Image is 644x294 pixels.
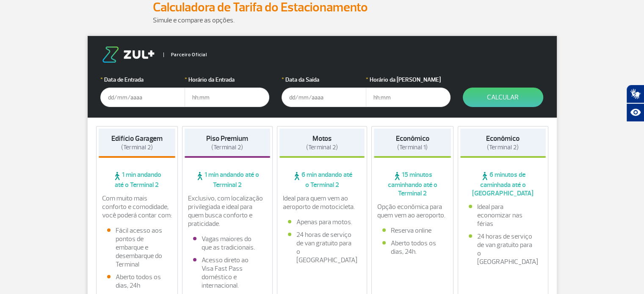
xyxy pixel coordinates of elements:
span: (Terminal 2) [487,143,519,151]
li: Reserva online [382,226,442,235]
strong: Edifício Garagem [111,134,163,143]
input: dd/mm/aaaa [282,88,366,107]
span: 1 min andando até o Terminal 2 [185,170,270,189]
li: 24 horas de serviço de van gratuito para o [GEOGRAPHIC_DATA] [288,231,357,264]
p: Ideal para quem vem ao aeroporto de motocicleta. [283,194,362,211]
p: Opção econômica para quem vem ao aeroporto. [377,203,448,220]
button: Calcular [463,88,543,107]
label: Horário da [PERSON_NAME] [366,75,451,84]
span: Parceiro Oficial [163,52,207,57]
li: 24 horas de serviço de van gratuito para o [GEOGRAPHIC_DATA] [469,232,537,266]
span: (Terminal 2) [306,143,338,151]
li: Ideal para economizar nas férias [469,203,537,228]
strong: Econômico [486,134,520,143]
li: Fácil acesso aos pontos de embarque e desembarque do Terminal [107,226,167,269]
label: Horário da Entrada [185,75,269,84]
strong: Motos [312,134,332,143]
button: Abrir recursos assistivos. [626,103,644,122]
input: hh:mm [185,88,269,107]
input: hh:mm [366,88,451,107]
p: Simule e compare as opções. [153,15,492,25]
label: Data de Entrada [100,75,185,84]
p: Exclusivo, com localização privilegiada e ideal para quem busca conforto e praticidade. [188,194,267,228]
div: Plugin de acessibilidade da Hand Talk. [626,85,644,122]
span: (Terminal 2) [211,143,243,151]
li: Acesso direto ao Visa Fast Pass doméstico e internacional. [193,256,262,290]
li: Aberto todos os dias, 24h. [382,239,442,256]
span: 15 minutos caminhando até o Terminal 2 [374,170,451,198]
span: 6 min andando até o Terminal 2 [279,170,365,189]
button: Abrir tradutor de língua de sinais. [626,85,644,103]
span: 1 min andando até o Terminal 2 [99,170,176,189]
input: dd/mm/aaaa [100,88,185,107]
label: Data da Saída [282,75,366,84]
li: Aberto todos os dias, 24h [107,273,167,290]
li: Apenas para motos. [288,218,357,226]
span: (Terminal 2) [121,143,153,151]
p: Com muito mais conforto e comodidade, você poderá contar com: [102,194,172,220]
img: logo-zul.png [100,47,156,63]
span: 6 minutos de caminhada até o [GEOGRAPHIC_DATA] [460,170,546,198]
strong: Piso Premium [206,134,248,143]
span: (Terminal 1) [397,143,428,151]
li: Vagas maiores do que as tradicionais. [193,235,262,252]
strong: Econômico [396,134,429,143]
